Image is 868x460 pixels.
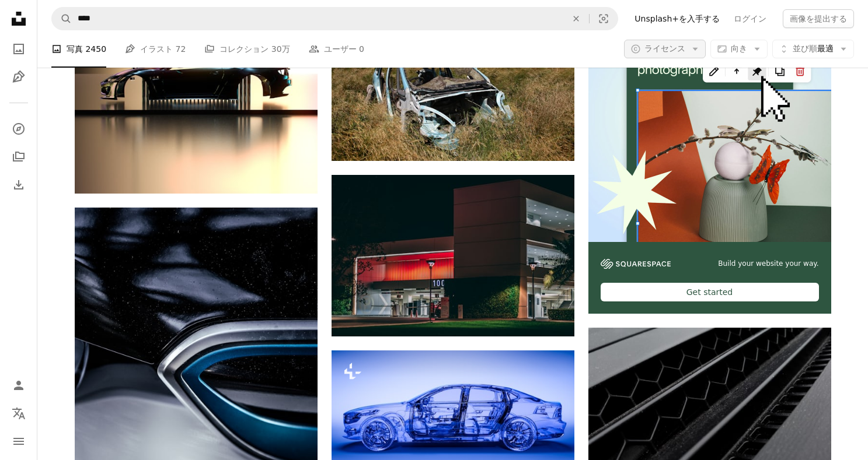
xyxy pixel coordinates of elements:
[332,75,574,85] a: 草むらに座っている車
[772,40,854,58] button: 並び順最適
[7,7,30,33] a: ホーム — Unsplash
[7,37,30,61] a: 写真
[793,43,834,55] span: 最適
[7,145,30,168] a: コレクション
[332,175,574,336] img: 灰色と赤の建物の建築写真
[7,173,30,196] a: ダウンロード履歴
[75,384,318,395] a: 車のフロントエンドのクローズアップ
[7,402,30,425] button: 言語
[7,430,30,453] button: メニュー
[588,403,831,413] a: ピアノの鍵盤のクローズアップ
[628,9,727,28] a: Unsplash+を入手する
[731,44,747,53] span: 向き
[176,43,186,55] span: 72
[624,40,706,58] button: ライセンス
[783,9,854,28] button: 画像を提出する
[718,259,818,269] span: Build your website your way.
[332,250,574,261] a: 灰色と赤の建物の建築写真
[601,283,819,301] div: Get started
[710,40,768,58] button: 向き
[7,374,30,397] a: ログイン / 登録する
[51,7,618,30] form: サイト内でビジュアルを探す
[7,117,30,141] a: 探す
[590,8,618,30] button: ビジュアル検索
[793,44,817,53] span: 並び順
[7,65,30,89] a: イラスト
[75,91,318,101] a: 部屋に黒い車が座っています
[309,30,364,68] a: ユーザー 0
[52,8,72,30] button: Unsplashで検索する
[644,44,685,53] span: ライセンス
[601,259,671,269] img: file-1606177908946-d1eed1cbe4f5image
[359,43,364,55] span: 0
[125,30,186,68] a: イラスト 72
[332,413,574,424] a: 青い背景に半分にカットされた車
[727,9,773,28] a: ログイン
[563,8,589,30] button: 全てクリア
[271,43,290,55] span: 30万
[204,30,290,68] a: コレクション 30万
